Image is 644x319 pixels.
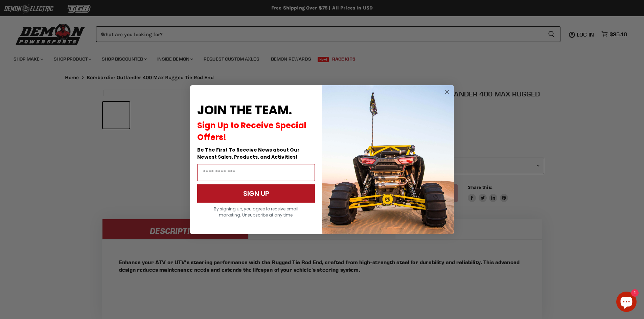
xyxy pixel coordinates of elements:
span: Sign Up to Receive Special Offers! [197,120,306,143]
span: JOIN THE TEAM. [197,101,292,119]
button: SIGN UP [197,184,315,203]
input: Email Address [197,164,315,181]
span: Be The First To Receive News about Our Newest Sales, Products, and Activities! [197,146,300,160]
img: a9095488-b6e7-41ba-879d-588abfab540b.jpeg [322,85,454,234]
span: By signing up, you agree to receive email marketing. Unsubscribe at any time. [214,206,298,218]
inbox-online-store-chat: Shopify online store chat [614,292,639,314]
button: Close dialog [443,88,451,96]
